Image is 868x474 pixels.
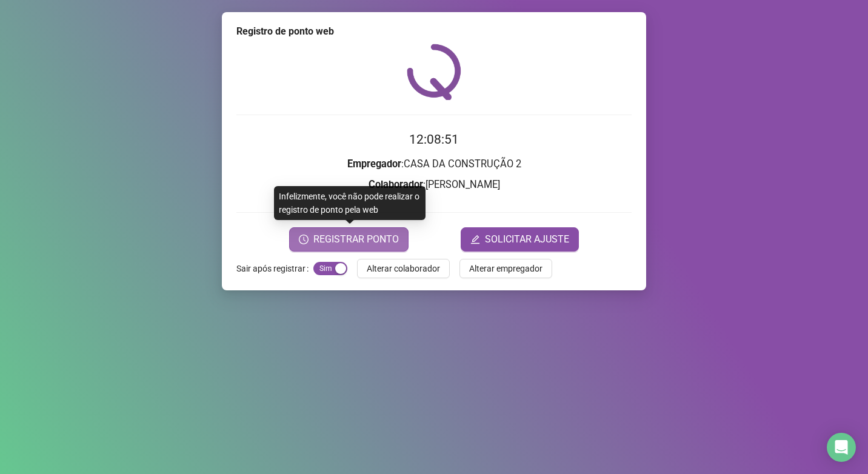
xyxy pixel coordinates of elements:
[236,177,632,193] h3: : [PERSON_NAME]
[367,262,440,275] span: Alterar colaborador
[236,24,632,39] div: Registro de ponto web
[274,186,426,220] div: Infelizmente, você não pode realizar o registro de ponto pela web
[470,235,480,244] span: edit
[357,259,450,278] button: Alterar colaborador
[236,156,632,172] h3: : CASA DA CONSTRUÇÃO 2
[409,132,459,147] time: 12:08:51
[827,433,856,462] div: Open Intercom Messenger
[299,235,309,244] span: clock-circle
[407,44,461,100] img: QRPoint
[347,158,401,170] strong: Empregador
[289,227,409,252] button: REGISTRAR PONTO
[469,262,542,275] span: Alterar empregador
[459,259,552,278] button: Alterar empregador
[313,232,399,247] span: REGISTRAR PONTO
[461,227,579,252] button: editSOLICITAR AJUSTE
[485,232,569,247] span: SOLICITAR AJUSTE
[236,259,313,278] label: Sair após registrar
[369,179,423,190] strong: Colaborador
